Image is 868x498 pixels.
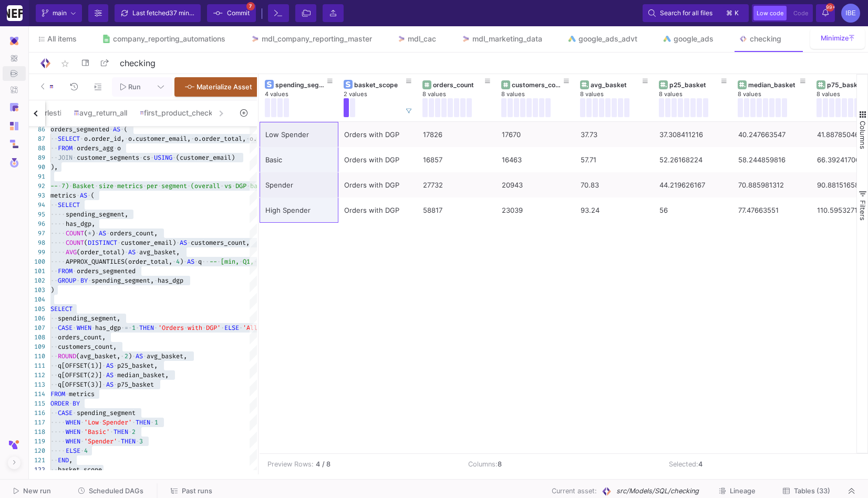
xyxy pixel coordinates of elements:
[50,276,58,285] span: ··
[790,6,811,20] button: Code
[643,4,749,22] button: Search for all files⌘k
[26,238,45,247] div: 98
[33,77,62,97] button: SQL-Model type child icon
[184,323,188,333] span: ·
[23,487,51,495] span: New run
[95,229,99,238] span: ·
[132,324,136,332] span: 1
[143,351,147,361] span: ·
[194,257,198,266] span: ·
[502,122,569,147] div: 17670
[738,122,805,147] div: 40.247663547
[26,295,45,304] div: 104
[74,109,127,117] div: avg_return_all
[659,148,727,172] div: 52.26168224
[191,182,220,190] span: (overall
[136,247,139,257] span: ·
[224,182,232,190] span: vs
[169,9,214,17] span: 37 minutes ago
[26,304,45,314] div: 105
[10,54,18,63] img: Navigation icon
[10,140,18,148] img: Navigation icon
[104,465,104,474] textarea: Editor content;Press Alt+F1 for Accessibility Options.
[102,35,111,44] img: Tab icon
[77,267,136,275] span: orders_segmented
[502,148,569,172] div: 16463
[408,35,436,43] div: mdl_cac
[66,229,84,237] span: COUNT
[26,162,45,172] div: 90
[187,181,191,191] span: ·
[50,323,58,333] span: ··
[50,314,58,323] span: ··
[147,182,158,190] span: per
[91,229,95,237] span: )
[838,4,860,23] button: IBE
[227,5,250,21] span: Commit
[113,181,117,191] span: ·
[826,3,834,12] span: 99+
[172,257,176,266] span: ·
[397,35,406,44] img: Tab icon
[3,136,26,152] a: Navigation icon
[243,324,257,332] span: 'All
[581,173,648,198] div: 70.83
[47,35,77,43] span: All items
[36,4,82,22] button: main
[58,333,106,341] span: orders_count,
[76,352,120,360] span: (avg_basket,
[202,257,209,266] span: ··
[58,267,73,275] span: FROM
[121,323,125,333] span: ·
[161,182,187,190] span: segment
[74,110,79,116] img: SQL-Model type child icon
[158,181,161,191] span: ·
[66,220,95,228] span: has_dgp,
[50,200,58,210] span: ··
[433,81,485,89] div: orders_count
[735,7,739,19] span: k
[232,181,235,191] span: ·
[50,229,66,238] span: ····
[139,153,143,162] span: ·
[95,181,98,191] span: ·
[58,314,120,323] span: spending_segment,
[246,181,250,191] span: ·
[76,191,80,200] span: ·
[198,257,202,266] span: q
[423,198,490,223] div: 58817
[738,90,817,98] div: 8 values
[80,134,84,143] span: ·
[243,257,254,266] span: Q1,
[739,35,748,44] img: Tab icon
[176,257,180,266] span: 4
[659,90,738,98] div: 8 values
[7,5,23,21] img: YZ4Yr8zUCx6JYM5gIgaTIQYeTXdcwQjnYC8iZtTV.png
[26,247,45,257] div: 99
[113,143,117,153] span: ·
[172,153,176,162] span: ·
[26,191,45,200] div: 93
[191,134,194,143] span: ·
[26,172,45,181] div: 91
[50,333,58,342] span: ··
[207,4,256,22] button: Commit
[344,122,411,147] div: Orders with DGP
[58,352,76,360] span: ROUND
[58,153,73,162] span: JOIN
[748,81,800,89] div: median_basket
[91,276,154,285] span: spending_segment,
[50,153,58,162] span: ··
[422,90,501,98] div: 8 values
[580,90,659,98] div: 8 values
[50,257,66,266] span: ····
[210,257,217,266] span: --
[66,210,128,219] span: spending_segment,
[91,191,95,200] span: (
[581,122,648,147] div: 37.73
[251,35,260,44] img: Tab icon
[49,85,54,89] img: SQL-Model type child icon
[26,143,45,153] div: 88
[73,323,76,333] span: ·
[660,5,712,21] span: Search for all files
